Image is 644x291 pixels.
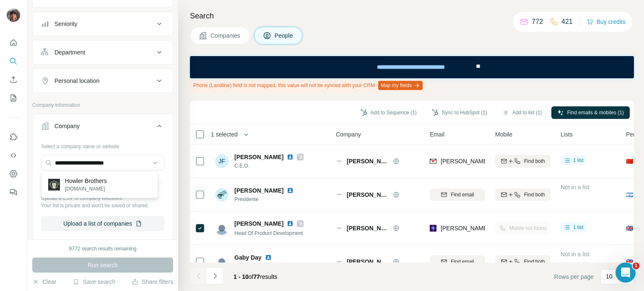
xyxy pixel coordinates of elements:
img: Logo of Pringle of Scotland [336,258,343,265]
span: Head Of Design [234,263,275,270]
span: [PERSON_NAME] [234,186,283,195]
span: [PERSON_NAME][EMAIL_ADDRESS][PERSON_NAME][DOMAIN_NAME] [441,225,637,232]
button: Find email [430,188,485,201]
button: Company [33,116,173,139]
img: LinkedIn logo [287,187,293,194]
img: Avatar [215,188,229,201]
div: Seniority [55,20,77,28]
img: LinkedIn logo [265,254,272,261]
span: Mobile [495,130,512,139]
iframe: Banner [190,56,634,78]
button: Find both [495,188,551,201]
span: results [234,273,277,280]
button: Find both [495,255,551,268]
span: 77 [254,273,260,280]
button: Add to Sequence (1) [355,106,423,119]
button: Feedback [7,185,20,200]
span: [PERSON_NAME] [234,219,283,228]
iframe: Intercom live chat [615,263,636,283]
button: Add to list (1) [496,106,548,119]
span: Presidente [234,196,297,203]
p: 772 [532,17,543,27]
p: Howler Brothers [65,177,107,185]
button: Use Surfe on LinkedIn [7,129,20,144]
button: Find both [495,155,551,167]
button: Seniority [33,14,173,34]
span: [PERSON_NAME] of Scotland [347,157,389,165]
p: Company information [32,101,173,109]
div: Department [55,48,85,57]
span: Head Of Product Development [234,230,303,236]
img: Logo of Pringle of Scotland [336,225,343,232]
span: 🇬🇧 [626,224,633,232]
button: Save search [73,278,115,286]
span: 1 - 10 [234,273,249,280]
p: 421 [561,17,573,27]
p: Upload a CSV of company websites. [41,194,164,202]
span: Not in a list [561,251,589,258]
img: provider findymail logo [430,157,436,165]
button: Dashboard [7,166,20,181]
span: Company [336,130,361,139]
div: Phone (Landline) field is not mapped, this value will not be synced with your CRM [190,78,424,93]
span: Find both [524,191,545,198]
div: Personal location [55,77,99,85]
span: [PERSON_NAME] of Scotland [347,191,389,199]
img: Logo of Pringle of Scotland [336,191,343,198]
div: Select a company name or website [41,139,164,150]
button: Department [33,42,173,62]
button: Find email [430,255,485,268]
span: 1 selected [211,130,238,139]
span: [PERSON_NAME] of Scotland [347,224,389,232]
button: Buy credits [587,16,626,28]
button: Navigate to next page [207,268,223,284]
button: Enrich CSV [7,72,20,87]
span: Find email [451,258,474,265]
span: [PERSON_NAME] of Scotland [347,258,389,266]
span: of [249,273,254,280]
img: Avatar [215,221,229,235]
img: Logo of Pringle of Scotland [336,158,343,165]
span: Companies [210,31,241,40]
button: Upload a list of companies [41,216,164,231]
img: LinkedIn logo [287,154,293,160]
span: Email [430,130,444,139]
span: Lists [561,130,573,139]
button: Find emails & mobiles (1) [551,106,630,119]
p: 10 [606,272,613,281]
button: Quick start [7,35,20,50]
p: Your list is private and won't be saved or shared. [41,202,164,209]
span: 🇨🇳 [626,157,633,165]
img: Avatar [7,8,20,22]
div: 9772 search results remaining [69,245,137,252]
span: C.E.O. [234,162,304,170]
span: 🇬🇧 [626,258,633,266]
span: People [275,31,294,40]
button: Clear [32,278,56,286]
h4: Search [190,10,634,22]
span: Find both [524,157,545,165]
button: Personal location [33,71,173,91]
button: Share filters [132,278,173,286]
button: Sync to HubSpot (1) [426,106,493,119]
span: 1 list [573,224,584,231]
img: Avatar [215,255,229,268]
img: Howler Brothers [48,179,60,191]
img: provider leadmagic logo [430,224,436,232]
span: 1 list [573,157,584,164]
button: Map my fields [378,81,423,90]
div: JF [215,155,229,168]
span: [PERSON_NAME][EMAIL_ADDRESS][DOMAIN_NAME] [441,158,588,165]
span: Not in a list [561,184,589,191]
div: Company [55,122,80,130]
p: [DOMAIN_NAME] [65,185,107,193]
img: LinkedIn logo [287,220,293,227]
span: Find emails & mobiles (1) [567,109,624,116]
span: Find email [451,191,474,198]
button: Search [7,54,20,69]
button: My lists [7,90,20,106]
span: 🇦🇷 [626,191,633,199]
button: Use Surfe API [7,148,20,163]
span: [PERSON_NAME] [234,153,283,161]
